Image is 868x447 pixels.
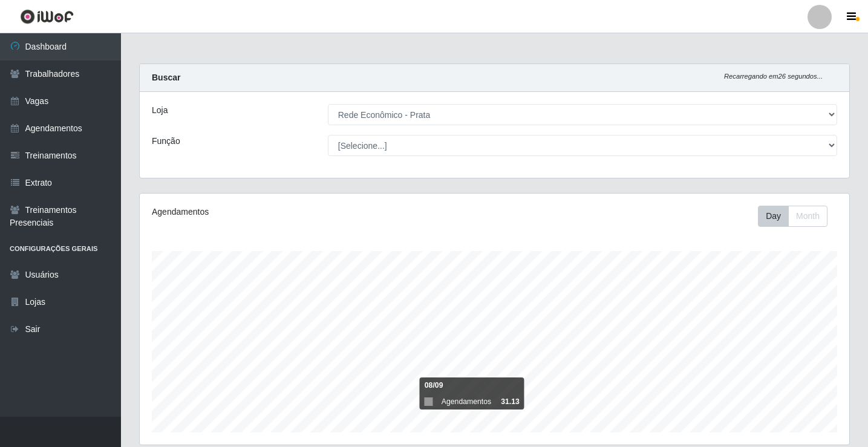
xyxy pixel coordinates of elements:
[724,73,823,80] i: Recarregando em 26 segundos...
[758,206,789,227] button: Day
[758,206,827,227] div: First group
[152,206,427,218] div: Agendamentos
[152,135,180,148] label: Função
[152,73,180,82] strong: Buscar
[152,104,168,117] label: Loja
[788,206,827,227] button: Month
[20,9,74,24] img: CoreUI Logo
[758,206,837,227] div: Toolbar with button groups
